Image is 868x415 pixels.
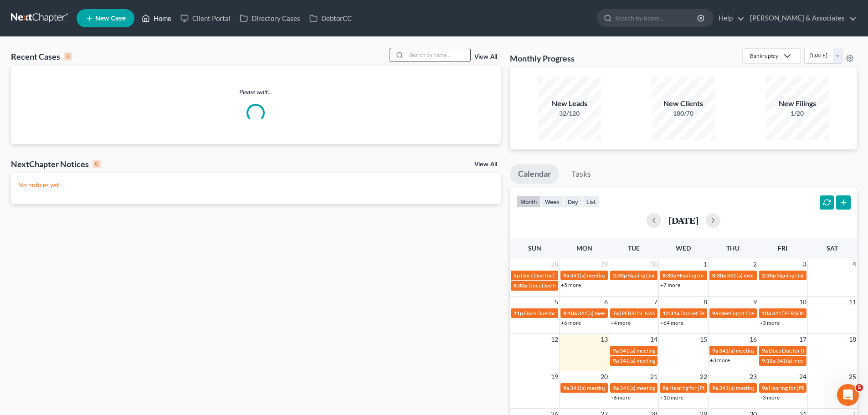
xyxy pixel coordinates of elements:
span: 5 [554,297,559,307]
h2: [DATE] [668,215,699,225]
button: week [541,195,564,208]
a: Client Portal [176,10,235,26]
span: 9a [762,384,768,391]
button: day [564,195,582,208]
span: Wed [676,244,691,252]
span: 9a [613,347,619,354]
span: 24 [798,371,807,382]
p: Please wait... [11,87,501,97]
a: +3 more [760,319,780,326]
span: 9a [712,384,718,391]
span: 10a [762,310,771,317]
p: No notices yet! [18,180,493,190]
span: 9:10a [563,310,577,317]
div: 1/20 [765,109,829,118]
a: +6 more [561,319,581,326]
h3: Monthly Progress [510,53,575,64]
span: 2 [752,259,758,270]
span: 341(a) meeting for [PERSON_NAME] [620,347,708,354]
span: 8:30p [514,282,528,289]
a: Calendar [510,164,559,184]
span: 341 [PERSON_NAME] [772,310,825,317]
span: Fri [778,244,787,252]
span: 9a [613,384,619,391]
span: 21 [649,371,658,382]
span: 8:30a [712,272,726,279]
input: Search by name... [615,10,699,26]
span: 6 [603,297,609,307]
span: Hearing for [PERSON_NAME] & [PERSON_NAME] [669,384,789,391]
span: 15 [699,334,708,345]
span: Meeting of Creditors for [PERSON_NAME] [719,310,820,317]
span: 341(a) meeting for [PERSON_NAME] [719,347,807,354]
span: Thu [726,244,740,252]
span: 341(a) meeting for [PERSON_NAME] [620,384,708,391]
div: 0 [64,52,72,61]
a: Tasks [563,164,599,184]
span: Sun [528,244,541,252]
div: New Clients [652,98,715,109]
span: 341(a) meeting for [PERSON_NAME] [719,384,807,391]
a: View All [474,161,497,168]
a: +4 more [611,319,631,326]
span: 9:15a [762,357,776,364]
span: Docs Due for [PERSON_NAME] [524,310,599,317]
span: 341(a) meeting for [PERSON_NAME] [727,272,815,279]
a: DebtorCC [305,10,356,26]
span: New Case [95,15,126,22]
span: Docket Text: for [PERSON_NAME] [680,310,762,317]
span: 16 [749,334,758,345]
a: +5 more [561,282,581,288]
span: Hearing for [PERSON_NAME] & [PERSON_NAME] [677,272,796,279]
span: 341(a) meeting for [PERSON_NAME] [570,272,658,279]
span: 7 [653,297,658,307]
span: 18 [848,334,857,345]
span: [PERSON_NAME] - Arraignment [620,310,697,317]
span: 28 [550,259,559,270]
a: +7 more [660,282,680,288]
span: 11p [514,310,523,317]
div: Recent Cases [11,51,72,62]
span: 12 [550,334,559,345]
span: 4 [852,259,857,270]
span: 14 [649,334,658,345]
div: 180/70 [652,109,715,118]
a: [PERSON_NAME] & Associates [745,10,857,26]
span: 9a [613,357,619,364]
span: 13 [600,334,609,345]
span: Signing Date for [PERSON_NAME] & [PERSON_NAME] [628,272,758,279]
span: 9a [712,347,718,354]
span: 10 [798,297,807,307]
input: Search by name... [406,48,470,61]
button: month [516,195,541,208]
span: 19 [550,371,559,382]
span: 20 [600,371,609,382]
span: 341(a) meeting for [PERSON_NAME] [570,384,658,391]
span: 23 [749,371,758,382]
span: 9 [752,297,758,307]
a: Home [137,10,176,26]
a: +3 more [710,357,730,364]
span: 9a [762,347,768,354]
a: +10 more [660,394,683,401]
a: View All [474,54,497,60]
a: Directory Cases [235,10,305,26]
a: +3 more [760,394,780,401]
span: Tue [628,244,640,252]
span: Docs Due for [PERSON_NAME] & [PERSON_NAME] [521,272,644,279]
a: Help [714,10,745,26]
span: 2:30p [613,272,627,279]
span: 12:31a [663,310,679,317]
span: 9a [563,384,569,391]
span: 9a [663,384,668,391]
div: New Filings [765,98,829,109]
span: 8:30a [663,272,676,279]
span: 3 [802,259,807,270]
span: 11 [848,297,857,307]
span: 7a [613,310,619,317]
div: 0 [92,160,101,168]
iframe: Intercom live chat [837,384,859,406]
span: 9a [712,310,718,317]
span: Sat [827,244,838,252]
span: 5p [514,272,520,279]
